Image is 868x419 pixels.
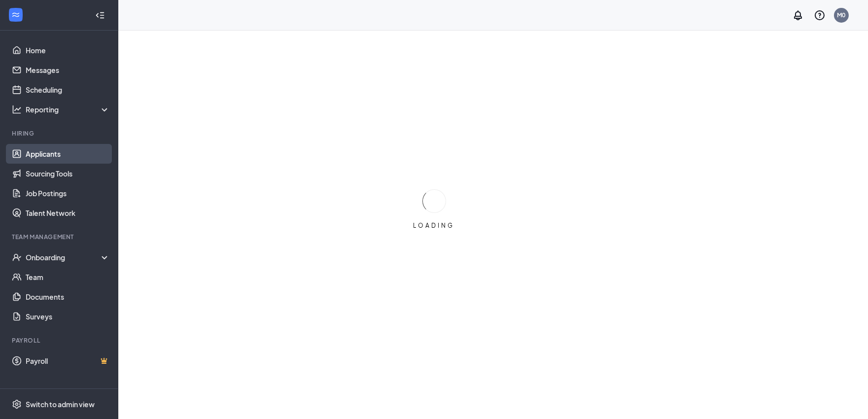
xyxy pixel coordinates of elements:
[12,233,108,241] div: Team Management
[26,164,110,183] a: Sourcing Tools
[26,183,110,203] a: Job Postings
[26,60,110,80] a: Messages
[12,336,108,345] div: Payroll
[837,11,846,19] div: M0
[410,221,459,230] div: LOADING
[26,252,102,262] div: Onboarding
[11,10,21,20] svg: WorkstreamLogo
[12,252,22,262] svg: UserCheck
[26,267,110,287] a: Team
[26,80,110,100] a: Scheduling
[12,399,22,409] svg: Settings
[26,399,95,409] div: Switch to admin view
[95,10,105,20] svg: Collapse
[26,307,110,326] a: Surveys
[26,287,110,307] a: Documents
[26,144,110,164] a: Applicants
[26,351,110,371] a: PayrollCrown
[814,9,826,21] svg: QuestionInfo
[26,40,110,60] a: Home
[792,9,804,21] svg: Notifications
[12,105,22,114] svg: Analysis
[12,129,108,138] div: Hiring
[26,105,110,114] div: Reporting
[26,203,110,223] a: Talent Network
